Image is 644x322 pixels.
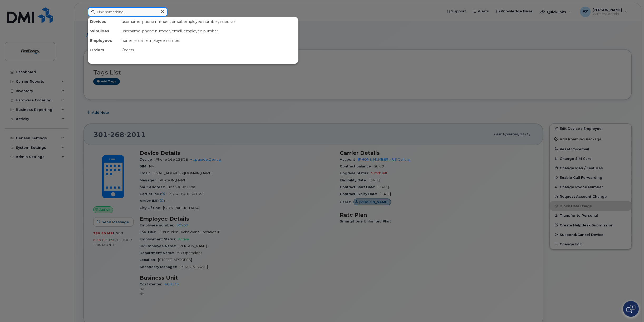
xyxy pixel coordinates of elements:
div: Orders [88,45,120,55]
div: Orders [120,45,298,55]
img: Open chat [626,305,635,313]
div: name, email, employee number [120,36,298,45]
div: username, phone number, email, employee number, imei, sim [120,17,298,26]
div: username, phone number, email, employee number [120,26,298,36]
div: Wirelines [88,26,120,36]
div: Employees [88,36,120,45]
div: Devices [88,17,120,26]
